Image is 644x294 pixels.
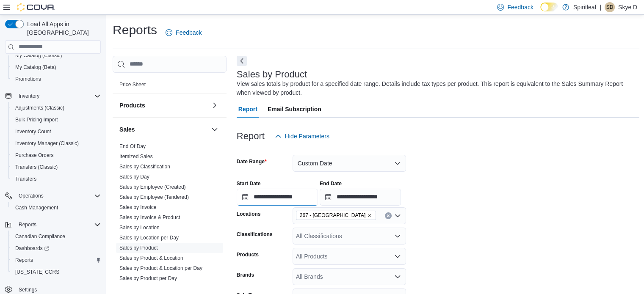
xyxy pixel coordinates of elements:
span: Reports [19,221,36,228]
a: Sales by Location [119,225,160,231]
button: Next [237,56,247,66]
img: Cova [17,3,55,11]
span: Promotions [15,76,41,82]
span: Sales by Location per Day [119,234,179,241]
button: Sales [210,124,220,135]
button: Products [210,100,220,110]
span: SD [606,2,614,12]
span: Inventory Manager (Classic) [15,140,79,147]
button: Reports [2,219,104,231]
span: 267 - [GEOGRAPHIC_DATA] [300,211,365,220]
span: Settings [19,286,37,293]
span: Reports [12,255,101,265]
button: Canadian Compliance [8,231,104,242]
span: Reports [15,220,101,230]
div: Pricing [113,80,227,93]
button: Promotions [8,73,104,85]
span: Sales by Classification [119,163,170,170]
span: Sales by Employee (Tendered) [119,194,189,201]
span: Purchase Orders [12,150,101,160]
button: Operations [2,190,104,202]
span: Load All Apps in [GEOGRAPHIC_DATA] [24,20,101,37]
label: Classifications [237,231,273,238]
span: Sales by Product [119,245,158,251]
label: Brands [237,272,254,278]
button: Inventory [2,90,104,102]
span: Feedback [176,28,202,37]
button: My Catalog (Classic) [8,49,104,61]
span: Transfers (Classic) [12,162,101,172]
div: View sales totals by product for a specified date range. Details include tax types per product. T... [237,80,636,97]
label: End Date [320,180,342,187]
button: Inventory Count [8,126,104,137]
label: Date Range [237,158,267,165]
button: Open list of options [394,212,401,219]
a: Bulk Pricing Import [12,115,61,125]
button: Bulk Pricing Import [8,114,104,126]
span: Hide Parameters [285,132,329,140]
span: Inventory Manager (Classic) [12,138,101,148]
span: Transfers [15,176,36,182]
p: Spiritleaf [573,2,596,12]
span: Inventory [19,93,39,99]
button: Custom Date [293,155,406,172]
span: Sales by Invoice [119,204,156,211]
span: Sales by Invoice & Product [119,214,180,221]
a: Sales by Invoice [119,204,156,210]
span: Inventory Count [12,126,101,137]
button: Pricing [210,63,220,73]
a: Canadian Compliance [12,231,69,242]
a: My Catalog (Beta) [12,62,60,72]
span: Sales by Product & Location per Day [119,265,202,272]
span: Canadian Compliance [12,231,101,242]
span: Email Subscription [268,101,321,118]
button: Inventory [15,91,43,101]
button: Open list of options [394,273,401,280]
span: Washington CCRS [12,267,101,277]
span: Sales by Location [119,224,160,231]
button: Purchase Orders [8,149,104,161]
button: Transfers (Classic) [8,161,104,173]
div: Skye D [605,2,615,12]
span: Adjustments (Classic) [12,103,101,113]
button: [US_STATE] CCRS [8,266,104,278]
a: Cash Management [12,203,61,213]
button: Reports [8,254,104,266]
p: Skye D [618,2,637,12]
a: Purchase Orders [12,150,57,160]
a: Transfers (Classic) [12,162,61,172]
span: Bulk Pricing Import [15,116,58,123]
span: End Of Day [119,143,146,150]
span: Sales by Employee (Created) [119,184,186,190]
span: Sales by Product & Location [119,255,183,261]
span: Bulk Pricing Import [12,115,101,125]
a: [US_STATE] CCRS [12,267,63,277]
a: My Catalog (Classic) [12,50,66,60]
span: Itemized Sales [119,153,153,160]
span: Dashboards [15,245,49,252]
a: Dashboards [12,243,53,253]
label: Locations [237,211,261,217]
a: Inventory Count [12,126,55,137]
span: Inventory Count [15,128,51,135]
button: Inventory Manager (Classic) [8,137,104,149]
h3: Sales by Product [237,69,307,80]
button: Operations [15,191,47,201]
a: Sales by Day [119,174,149,180]
span: Cash Management [15,204,58,211]
button: Remove 267 - Cold Lake from selection in this group [367,213,372,218]
button: Transfers [8,173,104,185]
a: Sales by Location per Day [119,235,179,241]
span: Transfers [12,174,101,184]
label: Start Date [237,180,261,187]
button: Reports [15,220,40,230]
span: Reports [15,257,33,264]
span: Feedback [507,3,533,11]
span: Adjustments (Classic) [15,104,64,111]
span: Dark Mode [540,11,541,12]
button: Open list of options [394,253,401,260]
a: End Of Day [119,143,146,149]
span: [US_STATE] CCRS [15,269,59,275]
span: Sales by Day [119,173,149,180]
span: Dashboards [12,243,101,253]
